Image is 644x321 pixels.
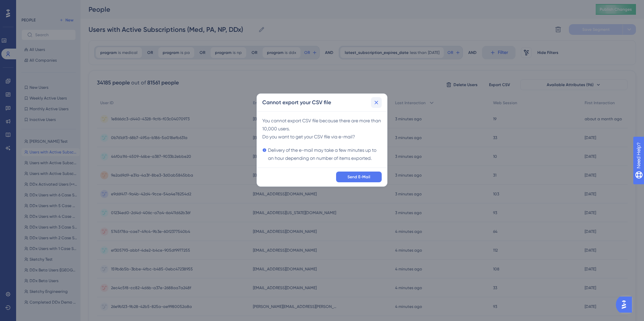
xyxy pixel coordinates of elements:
[616,295,636,315] iframe: UserGuiding AI Assistant Launcher
[16,2,42,10] span: Need Help?
[262,117,382,162] div: You cannot export CSV file because there are more than 10,000 users . Do you want to get your CSV...
[262,146,382,162] div: Delivery of the e-mail may take a few minutes up to an hour depending on number of items exported.
[347,174,370,180] span: Send E-Mail
[262,99,331,107] h2: Cannot export your CSV file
